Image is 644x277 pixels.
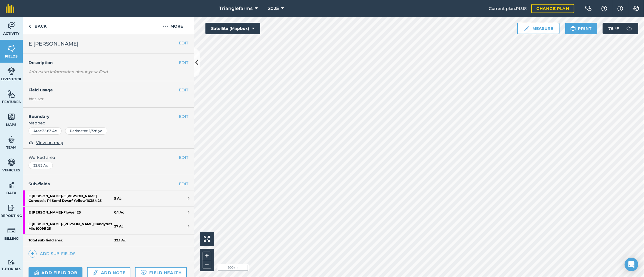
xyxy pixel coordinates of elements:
[23,108,179,120] h4: Boundary
[114,210,124,215] strong: 0.1 Ac
[23,181,194,187] h4: Sub-fields
[517,23,560,34] button: Measure
[531,4,574,13] a: Change plan
[603,23,638,34] button: 76 °F
[625,258,638,271] div: Open Intercom Messenger
[65,127,107,135] div: Perimeter : 1,728 yd
[570,25,576,32] img: svg+xml;base64,PHN2ZyB4bWxucz0iaHR0cDovL3d3dy53My5vcmcvMjAwMC9zdmciIHdpZHRoPSIxOSIgaGVpZ2h0PSIyNC...
[23,17,52,34] a: Back
[7,44,15,53] img: svg+xml;base64,PHN2ZyB4bWxucz0iaHR0cDovL3d3dy53My5vcmcvMjAwMC9zdmciIHdpZHRoPSI1NiIgaGVpZ2h0PSI2MC...
[36,139,63,146] span: View on map
[29,139,63,146] button: View on map
[179,59,188,66] button: EDIT
[7,181,15,189] img: svg+xml;base64,PD94bWwgdmVyc2lvbj0iMS4wIiBlbmNvZGluZz0idXRmLTgiPz4KPCEtLSBHZW5lcmF0b3I6IEFkb2JlIE...
[7,112,15,121] img: svg+xml;base64,PHN2ZyB4bWxucz0iaHR0cDovL3d3dy53My5vcmcvMjAwMC9zdmciIHdpZHRoPSI1NiIgaGVpZ2h0PSI2MC...
[7,204,15,212] img: svg+xml;base64,PD94bWwgdmVyc2lvbj0iMS4wIiBlbmNvZGluZz0idXRmLTgiPz4KPCEtLSBHZW5lcmF0b3I6IEFkb2JlIE...
[151,17,194,34] button: More
[489,5,527,12] span: Current plan : PLUS
[23,207,194,218] a: E [PERSON_NAME]-Flower 250.1 Ac
[29,69,108,74] em: Add extra information about your field
[6,4,14,13] img: fieldmargin Logo
[601,6,608,11] img: A question mark icon
[205,23,260,34] button: Satellite (Mapbox)
[29,127,62,135] div: Area : 32.83 Ac
[7,226,15,235] img: svg+xml;base64,PD94bWwgdmVyc2lvbj0iMS4wIiBlbmNvZGluZz0idXRmLTgiPz4KPCEtLSBHZW5lcmF0b3I6IEFkb2JlIE...
[31,250,35,257] img: svg+xml;base64,PHN2ZyB4bWxucz0iaHR0cDovL3d3dy53My5vcmcvMjAwMC9zdmciIHdpZHRoPSIxNCIgaGVpZ2h0PSIyNC...
[203,252,211,260] button: +
[29,40,78,48] span: E [PERSON_NAME]
[179,113,188,120] button: EDIT
[23,120,194,126] span: Mapped
[617,5,623,12] img: svg+xml;base64,PHN2ZyB4bWxucz0iaHR0cDovL3d3dy53My5vcmcvMjAwMC9zdmciIHdpZHRoPSIxNyIgaGVpZ2h0PSIxNy...
[29,23,31,30] img: svg+xml;base64,PHN2ZyB4bWxucz0iaHR0cDovL3d3dy53My5vcmcvMjAwMC9zdmciIHdpZHRoPSI5IiBoZWlnaHQ9IjI0Ii...
[585,6,592,11] img: Two speech bubbles overlapping with the left bubble in the forefront
[29,154,188,161] span: Worked area
[29,96,188,102] div: Not set
[114,224,124,229] strong: 27 Ac
[29,238,114,243] strong: Total sub-field area:
[29,87,179,93] h4: Field usage
[203,260,211,268] button: –
[92,269,98,276] img: svg+xml;base64,PD94bWwgdmVyc2lvbj0iMS4wIiBlbmNvZGluZz0idXRmLTgiPz4KPCEtLSBHZW5lcmF0b3I6IEFkb2JlIE...
[179,87,188,93] button: EDIT
[29,190,114,206] strong: E [PERSON_NAME] - E [PERSON_NAME] Coreopsis Pl Semi Dwarf Yellow 10384 25
[179,40,188,46] button: EDIT
[114,238,126,243] strong: 32.1 Ac
[179,154,188,161] button: EDIT
[565,23,597,34] button: Print
[162,23,168,30] img: svg+xml;base64,PHN2ZyB4bWxucz0iaHR0cDovL3d3dy53My5vcmcvMjAwMC9zdmciIHdpZHRoPSIyMCIgaGVpZ2h0PSIyNC...
[7,135,15,144] img: svg+xml;base64,PD94bWwgdmVyc2lvbj0iMS4wIiBlbmNvZGluZz0idXRmLTgiPz4KPCEtLSBHZW5lcmF0b3I6IEFkb2JlIE...
[7,67,15,75] img: svg+xml;base64,PD94bWwgdmVyc2lvbj0iMS4wIiBlbmNvZGluZz0idXRmLTgiPz4KPCEtLSBHZW5lcmF0b3I6IEFkb2JlIE...
[29,139,34,146] img: svg+xml;base64,PHN2ZyB4bWxucz0iaHR0cDovL3d3dy53My5vcmcvMjAwMC9zdmciIHdpZHRoPSIxOCIgaGVpZ2h0PSIyNC...
[623,23,635,34] img: svg+xml;base64,PD94bWwgdmVyc2lvbj0iMS4wIiBlbmNvZGluZz0idXRmLTgiPz4KPCEtLSBHZW5lcmF0b3I6IEFkb2JlIE...
[29,218,114,234] strong: E [PERSON_NAME] - [PERSON_NAME] Candytuft Mix 10095 25
[7,21,15,30] img: svg+xml;base64,PD94bWwgdmVyc2lvbj0iMS4wIiBlbmNvZGluZz0idXRmLTgiPz4KPCEtLSBHZW5lcmF0b3I6IEFkb2JlIE...
[114,196,122,201] strong: 5 Ac
[204,236,210,242] img: Four arrows, one pointing top left, one top right, one bottom right and the last bottom left
[29,59,188,66] h4: Description
[29,207,114,218] strong: E [PERSON_NAME] - Flower 25
[29,162,53,169] div: 32.83 Ac
[23,218,194,234] a: E [PERSON_NAME]-[PERSON_NAME] Candytuft Mix 10095 2527 Ac
[23,190,194,206] a: E [PERSON_NAME]-E [PERSON_NAME] Coreopsis Pl Semi Dwarf Yellow 10384 255 Ac
[524,26,529,31] img: Ruler icon
[633,6,640,11] img: A cog icon
[7,90,15,98] img: svg+xml;base64,PHN2ZyB4bWxucz0iaHR0cDovL3d3dy53My5vcmcvMjAwMC9zdmciIHdpZHRoPSI1NiIgaGVpZ2h0PSI2MC...
[29,250,78,258] a: Add sub-fields
[34,269,39,276] img: svg+xml;base64,PD94bWwgdmVyc2lvbj0iMS4wIiBlbmNvZGluZz0idXRmLTgiPz4KPCEtLSBHZW5lcmF0b3I6IEFkb2JlIE...
[219,5,253,12] span: Trianglefarms
[179,181,188,187] a: EDIT
[7,260,15,265] img: svg+xml;base64,PD94bWwgdmVyc2lvbj0iMS4wIiBlbmNvZGluZz0idXRmLTgiPz4KPCEtLSBHZW5lcmF0b3I6IEFkb2JlIE...
[7,158,15,167] img: svg+xml;base64,PD94bWwgdmVyc2lvbj0iMS4wIiBlbmNvZGluZz0idXRmLTgiPz4KPCEtLSBHZW5lcmF0b3I6IEFkb2JlIE...
[608,23,619,34] span: 76 ° F
[268,5,279,12] span: 2025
